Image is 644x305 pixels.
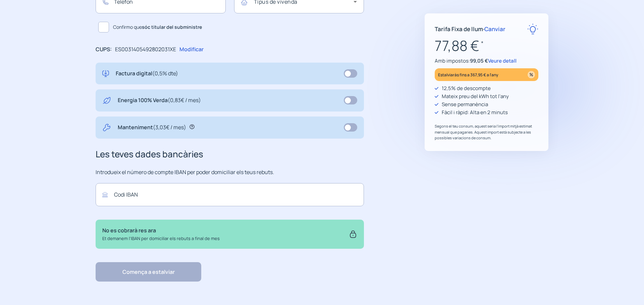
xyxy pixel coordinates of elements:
p: Manteniment [118,123,186,132]
img: percentage_icon.svg [528,71,535,78]
span: (0,83€ / mes) [168,96,201,104]
img: rate-E.svg [527,23,538,34]
p: 77,88 € [435,34,538,57]
p: Mateix preu del kWh tot l'any [442,92,509,100]
p: Estalviaràs fins a 367,95 € a l'any [438,71,498,79]
p: Modificar [179,45,204,54]
h3: Les teves dades bancàries [96,147,364,161]
p: Et demanem l'IBAN per domiciliar els rebuts a final de mes [102,235,220,242]
img: tool.svg [102,123,111,132]
p: Amb impostos: [435,57,538,65]
b: sóc titular del subministre [142,24,202,30]
p: 12,5% de descompte [442,84,491,92]
p: No es cobrarà res ara [102,226,220,235]
p: Tarifa Fixa de llum · [435,24,505,33]
img: energy-green.svg [102,96,111,105]
p: Sense permanència [442,100,488,108]
span: Confirmo que [113,23,202,31]
p: Introdueix el número de compte IBAN per poder domiciliar els teus rebuts. [96,168,364,177]
span: (0,5% dte) [152,70,178,77]
span: (3,03€ / mes) [153,124,186,131]
p: Segons el teu consum, aquest seria l'import mitjà estimat mensual que pagaries. Aquest import est... [435,123,538,141]
p: CUPS: [96,45,112,54]
span: 99,05 € [470,57,488,64]
p: Fàcil i ràpid: Alta en 2 minuts [442,108,508,117]
p: Energia 100% Verda [118,96,201,105]
p: Factura digital [116,69,178,78]
img: digital-invoice.svg [102,69,109,78]
span: Veure detall [488,57,517,64]
p: ES0031405492802031XE [115,45,176,54]
img: secure.svg [349,226,357,242]
span: Canviar [484,25,505,33]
